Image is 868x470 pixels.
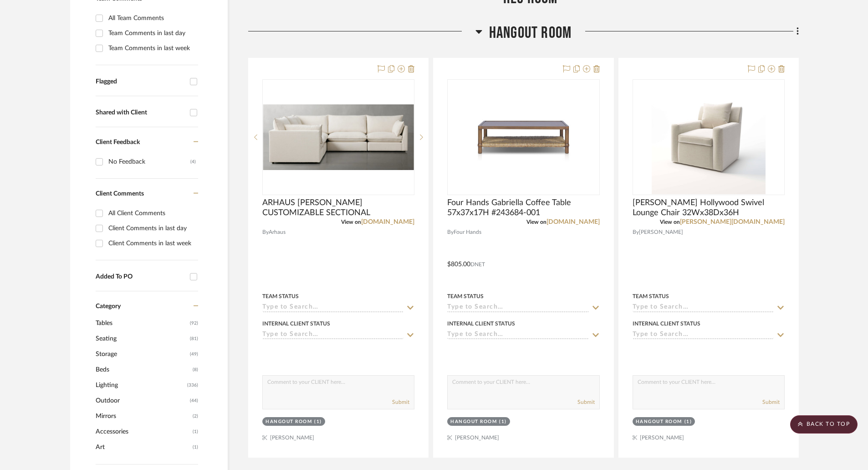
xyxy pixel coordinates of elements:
[262,304,403,312] input: Type to Search…
[526,219,546,225] span: View on
[96,362,190,377] span: Beds
[96,393,188,408] span: Outdoor
[96,408,190,424] span: Mirrors
[96,139,140,145] span: Client Feedback
[639,228,683,237] span: [PERSON_NAME]
[96,109,185,117] div: Shared with Client
[341,219,361,225] span: View on
[193,362,198,377] span: (8)
[633,198,785,218] span: [PERSON_NAME] Hollywood Swivel Lounge Chair 32Wx38Dx36H
[454,228,481,237] span: Four Hands
[680,219,785,225] a: [PERSON_NAME][DOMAIN_NAME]
[193,409,198,424] span: (2)
[108,155,190,169] div: No Feedback
[684,418,692,425] div: (1)
[96,377,185,393] span: Lighting
[450,418,497,425] div: Hangout Room
[262,320,330,328] div: Internal Client Status
[447,228,454,237] span: By
[636,418,682,425] div: Hangout Room
[633,304,774,312] input: Type to Search…
[392,398,409,406] button: Submit
[633,320,700,328] div: Internal Client Status
[108,11,196,26] div: All Team Comments
[96,191,144,197] span: Client Comments
[652,80,766,194] img: Kreiss Hollywood Swivel Lounge Chair 32Wx38Dx36H
[447,292,484,300] div: Team Status
[96,315,188,331] span: Tables
[577,398,595,406] button: Submit
[262,331,403,340] input: Type to Search…
[108,221,196,236] div: Client Comments in last day
[660,219,680,225] span: View on
[96,273,185,281] div: Added To PO
[447,198,599,218] span: Four Hands Gabriella Coffee Table 57x37x17H #243684-001
[96,78,185,86] div: Flagged
[190,347,198,362] span: (49)
[96,303,121,310] span: Category
[190,393,198,408] span: (44)
[633,228,639,237] span: By
[762,398,780,406] button: Submit
[263,80,414,195] div: 0
[633,292,669,300] div: Team Status
[190,331,198,346] span: (81)
[448,80,599,195] div: 0
[108,236,196,251] div: Client Comments in last week
[269,228,286,237] span: Arhaus
[193,440,198,455] span: (1)
[633,331,774,340] input: Type to Search…
[314,418,322,425] div: (1)
[262,292,299,300] div: Team Status
[489,23,572,43] span: Hangout Room
[108,26,196,41] div: Team Comments in last day
[193,424,198,439] span: (1)
[499,418,507,425] div: (1)
[96,346,188,362] span: Storage
[263,104,414,170] img: ARHAUS OWEN CUSTOMIZABLE SECTIONAL
[790,415,858,434] scroll-to-top-button: BACK TO TOP
[108,41,196,56] div: Team Comments in last week
[96,331,188,346] span: Seating
[96,424,190,439] span: Accessories
[447,320,515,328] div: Internal Client Status
[361,219,414,225] a: [DOMAIN_NAME]
[546,219,600,225] a: [DOMAIN_NAME]
[466,80,580,194] img: Four Hands Gabriella Coffee Table 57x37x17H #243684-001
[266,418,312,425] div: Hangout Room
[190,155,196,169] div: (4)
[447,304,588,312] input: Type to Search…
[190,316,198,331] span: (92)
[187,378,198,393] span: (336)
[262,228,269,237] span: By
[108,206,196,221] div: All Client Comments
[96,439,190,455] span: Art
[262,198,414,218] span: ARHAUS [PERSON_NAME] CUSTOMIZABLE SECTIONAL
[447,331,588,340] input: Type to Search…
